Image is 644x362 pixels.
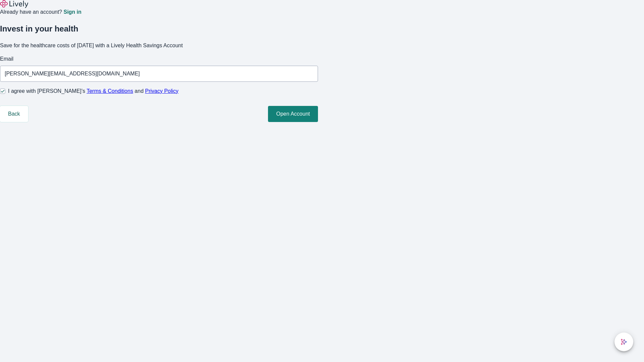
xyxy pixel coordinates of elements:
a: Privacy Policy [145,88,179,94]
button: chat [614,333,633,351]
span: I agree with [PERSON_NAME]’s and [8,87,178,95]
a: Sign in [63,9,81,15]
a: Terms & Conditions [87,88,133,94]
button: Open Account [268,106,318,122]
svg: Lively AI Assistant [621,339,627,345]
